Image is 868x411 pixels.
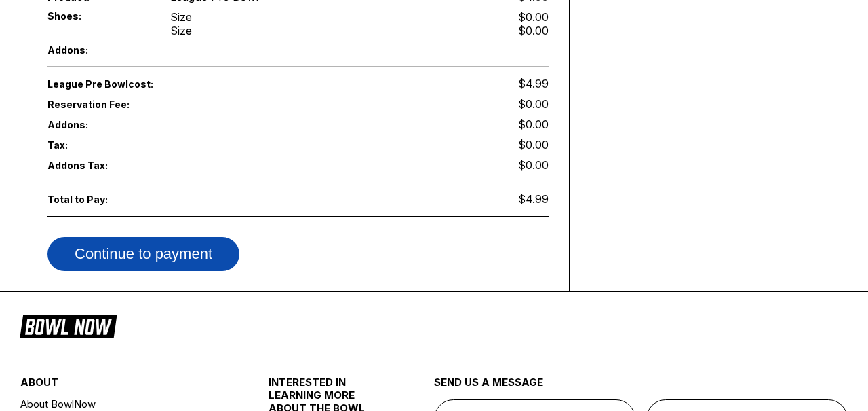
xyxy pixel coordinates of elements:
div: Size [170,24,192,37]
span: Total to Pay: [47,194,148,205]
div: $0.00 [518,24,549,37]
div: Size [170,10,192,24]
span: League Pre Bowl cost: [47,78,298,90]
span: $4.99 [518,77,549,90]
span: $0.00 [518,138,549,151]
span: $0.00 [518,118,549,131]
div: $0.00 [518,10,549,24]
span: Addons Tax: [47,160,148,171]
span: Tax: [47,139,148,151]
span: $0.00 [518,97,549,111]
span: Addons: [47,44,148,56]
button: Continue to payment [47,237,239,271]
div: about [20,376,227,395]
span: Shoes: [47,10,148,22]
span: Reservation Fee: [47,99,298,110]
span: Addons: [47,119,148,130]
div: send us a message [434,376,848,399]
span: $4.99 [518,192,549,206]
span: $0.00 [518,158,549,172]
